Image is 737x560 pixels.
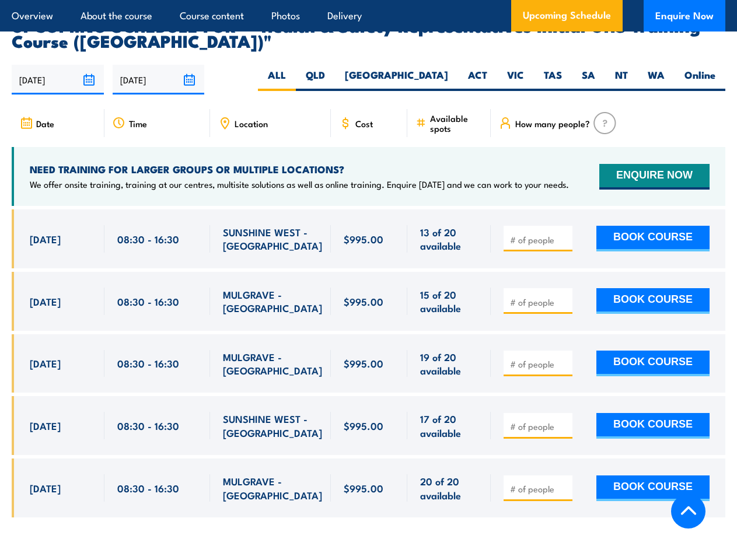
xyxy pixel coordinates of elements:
input: To date [113,65,205,94]
input: # of people [510,483,568,495]
input: # of people [510,296,568,308]
span: Time [129,118,147,128]
label: Online [675,68,725,91]
button: BOOK COURSE [596,351,710,376]
span: MULGRAVE - [GEOGRAPHIC_DATA] [223,288,322,315]
span: $995.00 [344,232,383,246]
span: [DATE] [30,419,61,432]
h4: NEED TRAINING FOR LARGER GROUPS OR MULTIPLE LOCATIONS? [30,163,569,176]
span: 19 of 20 available [420,350,477,377]
span: [DATE] [30,356,61,370]
span: SUNSHINE WEST - [GEOGRAPHIC_DATA] [223,225,322,253]
span: $995.00 [344,356,383,370]
span: Available spots [430,113,483,133]
span: [DATE] [30,232,61,246]
input: From date [12,65,104,94]
label: ALL [258,68,296,91]
span: 15 of 20 available [420,288,477,315]
label: WA [638,68,675,91]
label: VIC [497,68,534,91]
button: BOOK COURSE [596,288,710,314]
span: Cost [355,118,373,128]
span: Date [36,118,54,128]
span: 13 of 20 available [420,225,477,253]
span: $995.00 [344,481,383,495]
span: How many people? [515,118,590,128]
input: # of people [510,234,568,246]
span: MULGRAVE - [GEOGRAPHIC_DATA] [223,350,322,377]
label: NT [605,68,638,91]
span: SUNSHINE WEST - [GEOGRAPHIC_DATA] [223,412,322,439]
button: BOOK COURSE [596,413,710,439]
span: Location [235,118,268,128]
span: $995.00 [344,295,383,308]
input: # of people [510,421,568,432]
h2: UPCOMING SCHEDULE FOR - "Health & Safety Representatives Initial OHS Training Course ([GEOGRAPHIC... [12,17,725,48]
label: SA [572,68,605,91]
span: 08:30 - 16:30 [117,232,179,246]
label: [GEOGRAPHIC_DATA] [335,68,458,91]
span: 08:30 - 16:30 [117,481,179,495]
button: ENQUIRE NOW [599,164,710,190]
button: BOOK COURSE [596,475,710,501]
span: 08:30 - 16:30 [117,356,179,370]
span: 20 of 20 available [420,474,477,502]
span: $995.00 [344,419,383,432]
span: MULGRAVE - [GEOGRAPHIC_DATA] [223,474,322,502]
p: We offer onsite training, training at our centres, multisite solutions as well as online training... [30,178,569,190]
button: BOOK COURSE [596,226,710,251]
span: [DATE] [30,481,61,495]
span: 08:30 - 16:30 [117,295,179,308]
span: [DATE] [30,295,61,308]
label: TAS [534,68,572,91]
label: ACT [458,68,497,91]
span: 17 of 20 available [420,412,477,439]
label: QLD [296,68,335,91]
input: # of people [510,358,568,370]
span: 08:30 - 16:30 [117,419,179,432]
